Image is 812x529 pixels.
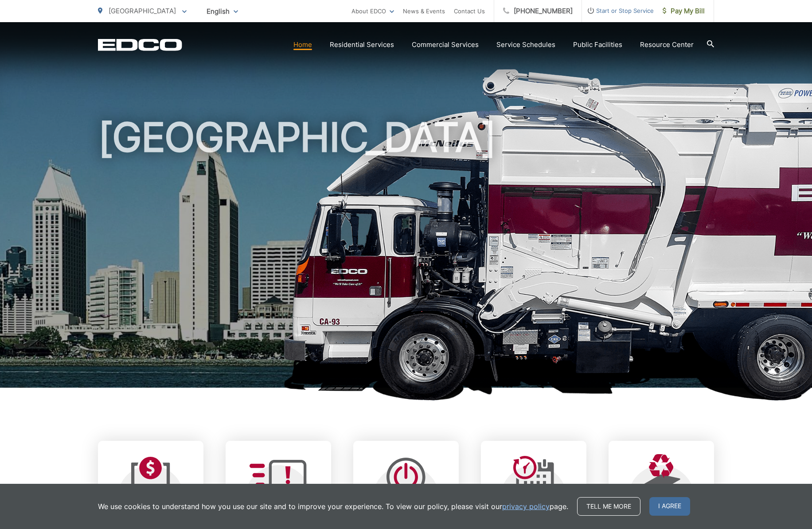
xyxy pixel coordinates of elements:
a: Contact Us [454,6,485,16]
a: EDCD logo. Return to the homepage. [98,39,182,51]
a: Home [293,39,312,50]
a: Commercial Services [412,39,479,50]
h1: [GEOGRAPHIC_DATA] [98,115,714,396]
a: Service Schedules [496,39,555,50]
a: privacy policy [502,501,550,512]
span: English [200,4,245,19]
a: Tell me more [577,497,640,516]
span: Pay My Bill [663,6,705,16]
a: Resource Center [640,39,694,50]
span: [GEOGRAPHIC_DATA] [109,7,176,15]
a: About EDCO [351,6,394,16]
a: Public Facilities [573,39,622,50]
p: We use cookies to understand how you use our site and to improve your experience. To view our pol... [98,501,568,512]
span: I agree [649,497,690,516]
a: Residential Services [330,39,394,50]
a: News & Events [403,6,445,16]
